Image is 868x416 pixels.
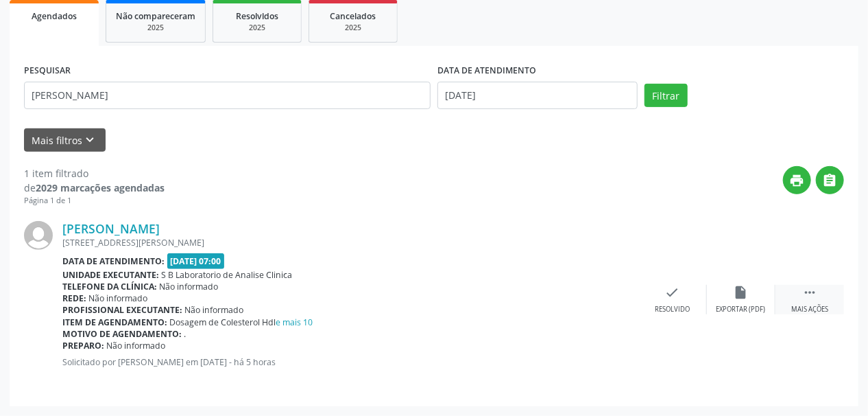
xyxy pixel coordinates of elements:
[223,23,291,33] div: 2025
[62,340,104,351] b: Preparo:
[36,181,165,194] strong: 2029 marcações agendadas
[107,340,166,351] span: Não informado
[236,10,278,22] span: Resolvidos
[185,304,244,316] span: Não informado
[24,221,53,250] img: img
[184,328,186,340] span: .
[62,304,182,316] b: Profissional executante:
[330,10,376,22] span: Cancelados
[24,60,71,82] label: PESQUISAR
[437,60,536,82] label: DATA DE ATENDIMENTO
[823,173,838,188] i: 
[167,253,225,269] span: [DATE] 07:00
[276,316,313,328] a: e mais 10
[644,84,688,107] button: Filtrar
[24,195,165,207] div: Página 1 de 1
[62,292,86,304] b: Rede:
[716,305,766,314] div: Exportar (PDF)
[89,292,148,304] span: Não informado
[790,173,805,188] i: print
[734,285,749,300] i: insert_drive_file
[116,10,195,22] span: Não compareceram
[62,281,157,292] b: Telefone da clínica:
[32,10,77,22] span: Agendados
[783,166,811,194] button: print
[816,166,844,194] button: 
[116,23,195,33] div: 2025
[791,305,828,314] div: Mais ações
[83,132,98,148] i: keyboard_arrow_down
[319,23,387,33] div: 2025
[24,181,165,195] div: de
[62,356,638,368] p: Solicitado por [PERSON_NAME] em [DATE] - há 5 horas
[62,237,638,249] div: [STREET_ADDRESS][PERSON_NAME]
[24,128,106,152] button: Mais filtroskeyboard_arrow_down
[655,305,690,314] div: Resolvido
[160,281,219,292] span: Não informado
[24,166,165,181] div: 1 item filtrado
[62,316,167,328] b: Item de agendamento:
[802,285,817,300] i: 
[62,269,159,281] b: Unidade executante:
[62,255,165,267] b: Data de atendimento:
[665,285,680,300] i: check
[162,269,293,281] span: S B Laboratorio de Analise Clinica
[170,316,313,328] span: Dosagem de Colesterol Hdl
[62,221,160,236] a: [PERSON_NAME]
[24,82,431,109] input: Nome, CNS
[437,82,638,109] input: Selecione um intervalo
[62,328,182,340] b: Motivo de agendamento:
